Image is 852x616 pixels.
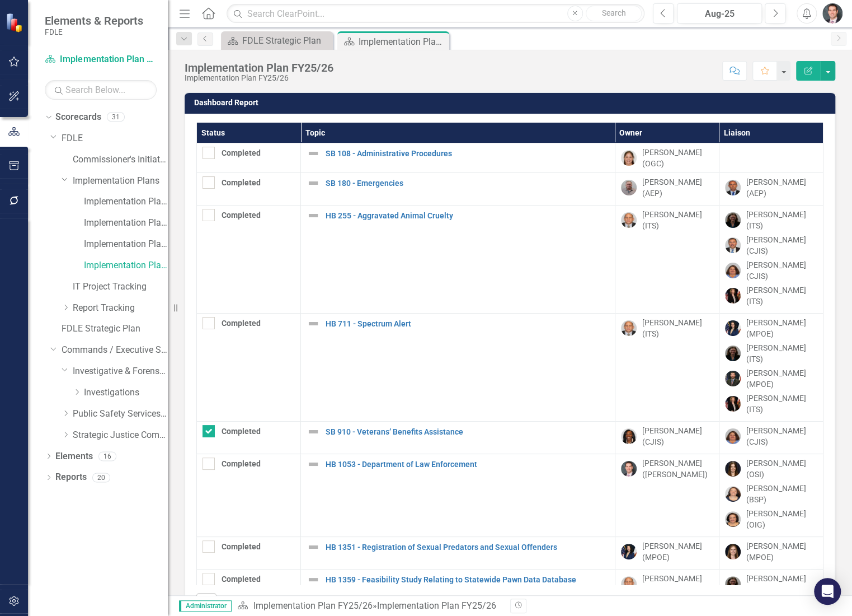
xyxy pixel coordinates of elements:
td: Double-Click to Edit [615,537,719,570]
a: Commands / Executive Support Branch [62,344,168,357]
button: Will Grissom [822,3,842,24]
td: Double-Click to Edit [719,173,823,206]
img: Not Defined [307,458,320,471]
td: Double-Click to Edit [197,537,301,570]
img: Chuck Murphy [725,237,741,253]
a: Implementation Plan FY25/26 [45,53,157,66]
div: [PERSON_NAME] (AEP) [746,176,817,199]
td: Double-Click to Edit [719,314,823,422]
small: FDLE [45,27,143,36]
div: 20 [92,473,110,482]
img: Nancy Verhine [725,511,741,527]
div: [PERSON_NAME] (MPOE) [746,367,817,390]
a: Implementation Plans [73,175,168,188]
img: Nicole Howard [725,576,741,592]
a: FDLE [62,132,168,145]
img: Nicole Howard [725,346,741,361]
div: Implementation Plan FY25/26 [376,600,496,611]
button: Search [586,6,642,21]
a: Strategic Justice Command [73,429,168,442]
div: [PERSON_NAME] (ITS) [746,342,817,365]
img: Will Grissom [621,461,637,477]
a: HB 1351 - Registration of Sexual Predators and Sexual Offenders [326,543,609,552]
td: Double-Click to Edit Right Click for Context Menu [301,454,615,537]
a: SB 180 - Emergencies [326,179,609,188]
a: Scorecards [55,111,101,124]
img: Kate Holmes [621,150,637,166]
a: Elements [55,450,93,463]
a: Implementation Plan FY25/26 [84,259,168,272]
img: Heather Faulkner [725,544,741,559]
img: Abigail Hatcher [725,461,741,477]
td: Double-Click to Edit [615,422,719,454]
td: Double-Click to Edit [197,143,301,173]
div: [PERSON_NAME] (OSI) [746,458,817,480]
div: [PERSON_NAME] (ITS) [642,317,713,339]
div: [PERSON_NAME] (ITS) [746,284,817,307]
div: [PERSON_NAME] (OGC) [642,147,713,169]
img: Not Defined [307,209,320,222]
img: Andrew Shedlock [725,180,741,195]
h3: Dashboard Report [194,99,830,107]
div: 16 [98,451,116,461]
a: HB 711 - Spectrum Alert [326,320,609,328]
div: » [237,600,501,613]
div: [PERSON_NAME] (MPOE) [746,317,817,339]
div: [PERSON_NAME] (CJIS) [746,234,817,256]
div: [PERSON_NAME] (CJIS) [642,425,713,447]
a: Report Tracking [73,302,168,315]
div: [PERSON_NAME] (CJIS) [746,259,817,282]
a: Implementation Plan FY23/24 [84,217,168,230]
div: Open Intercom Messenger [814,578,841,605]
input: Search Below... [45,80,157,100]
img: Melissa Bujeda [621,544,637,559]
img: Not Defined [307,147,320,160]
a: HB 255 - Aggravated Animal Cruelty [326,212,609,220]
td: Double-Click to Edit [197,454,301,537]
img: Not Defined [307,176,320,190]
td: Double-Click to Edit Right Click for Context Menu [301,143,615,173]
td: Double-Click to Edit [615,173,719,206]
div: [PERSON_NAME] (ITS) [642,573,713,595]
td: Double-Click to Edit [615,143,719,173]
a: Implementation Plan FY24/25 [84,238,168,251]
td: Double-Click to Edit [719,143,823,173]
img: Not Defined [307,425,320,438]
div: [PERSON_NAME] (MPOE) [746,540,817,563]
td: Double-Click to Edit [615,314,719,422]
img: Elizabeth Martin [725,486,741,502]
img: ClearPoint Strategy [6,13,25,32]
img: Rachel Truxell [725,428,741,444]
div: [PERSON_NAME] (ITS) [746,393,817,415]
div: [PERSON_NAME] (MPOE) [642,540,713,563]
td: Double-Click to Edit Right Click for Context Menu [301,173,615,206]
a: Investigations [84,386,168,399]
div: [PERSON_NAME] ([PERSON_NAME]) [642,458,713,480]
a: IT Project Tracking [73,281,168,293]
a: Reports [55,471,87,484]
a: SB 108 - Administrative Procedures [326,150,609,158]
img: Not Defined [307,573,320,586]
a: Implementation Plan FY22/23 [84,195,168,208]
div: [PERSON_NAME] (AEP) [642,176,713,199]
td: Double-Click to Edit [615,454,719,537]
td: Double-Click to Edit [719,454,823,537]
td: Double-Click to Edit Right Click for Context Menu [301,422,615,454]
div: 31 [107,113,125,122]
img: Rachel Truxell [725,263,741,278]
img: Lucy Saunders [621,428,637,444]
div: [PERSON_NAME] (CJIS) [746,425,817,447]
td: Double-Click to Edit [719,422,823,454]
td: Double-Click to Edit [197,173,301,206]
a: SB 910 - Veterans’ Benefits Assistance [326,428,609,436]
td: Double-Click to Edit [719,537,823,570]
td: Double-Click to Edit [719,206,823,314]
td: Double-Click to Edit [197,422,301,454]
a: HB 1053 - Department of Law Enforcement [326,460,609,469]
div: Implementation Plan FY25/26 [185,74,333,82]
div: [PERSON_NAME] (ITS) [746,573,817,595]
img: Nicole Howard [725,212,741,228]
a: Implementation Plan FY25/26 [253,600,372,611]
img: Not Defined [307,317,320,330]
div: Aug-25 [681,7,758,21]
